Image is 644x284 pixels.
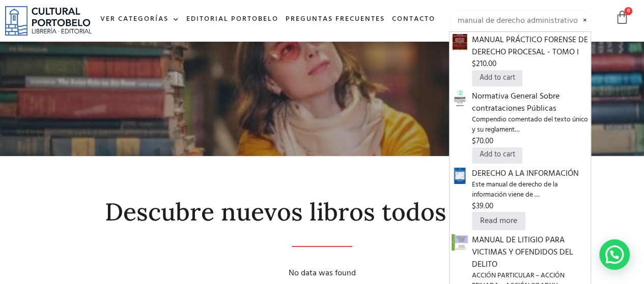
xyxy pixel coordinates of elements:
[472,58,496,70] bdi: 210.00
[452,90,468,107] img: img20230504_10432891
[472,147,522,164] a: Add to cart: “Normativa General Sobre contrataciones Públicas”
[472,90,589,147] a: Normativa General Sobre contrataciones PúblicasCompendio comentado del texto único y su reglament...
[452,168,468,184] img: derecho_a_la_info_NUEVO-1.jpg
[472,34,589,70] a: MANUAL PRÁCTICO FORENSE DE DERECHO PROCESAL - TOMO I$210.00
[449,10,591,31] input: Búsqueda
[472,168,589,180] span: DERECHO A LA INFORMACIÓN
[472,168,589,212] a: DERECHO A LA INFORMACIÓNEste manual de derecho de la información viene de …$39.00
[579,15,591,15] span: Limpiar
[452,169,468,182] a: DERECHO A LA INFORMACIÓN
[388,9,439,30] a: Contacto
[624,7,632,15] span: 0
[472,70,522,86] a: Add to cart: “MANUAL PRÁCTICO FORENSE DE DERECHO PROCESAL - TOMO I”
[472,115,589,136] span: Compendio comentado del texto único y su reglament…
[472,34,589,58] span: MANUAL PRÁCTICO FORENSE DE DERECHO PROCESAL - TOMO I
[472,200,476,212] span: $
[183,9,282,30] a: Editorial Portobelo
[615,10,629,25] a: 0
[472,135,476,147] span: $
[472,135,493,147] bdi: 70.00
[452,236,468,249] a: MANUAL DE LITIGIO PARA VICTIMAS Y OFENDIDOS DEL DELITO
[97,9,183,30] a: Ver Categorías
[472,90,589,115] span: Normativa General Sobre contrataciones Públicas
[472,234,589,271] span: MANUAL DE LITIGIO PARA VICTIMAS Y OFENDIDOS DEL DELITO
[18,199,626,226] h2: Descubre nuevos libros todos los días
[472,212,525,230] a: Read more about “DERECHO A LA INFORMACIÓN”
[452,36,468,49] a: MANUAL PRÁCTICO FORENSE DE DERECHO PROCESAL - TOMO I
[18,267,626,279] div: No data was found
[452,92,468,105] a: Normativa General Sobre contrataciones Públicas
[472,200,493,212] bdi: 39.00
[472,58,476,70] span: $
[452,234,468,250] img: MANUAL_DE_LITIGIO_PARA_VICTIMAS_Y_OFENDIDOS_DEL_DELITO-2.jpg
[452,34,468,50] img: img20230818_12562648
[282,9,388,30] a: Preguntas frecuentes
[472,180,589,201] span: Este manual de derecho de la información viene de …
